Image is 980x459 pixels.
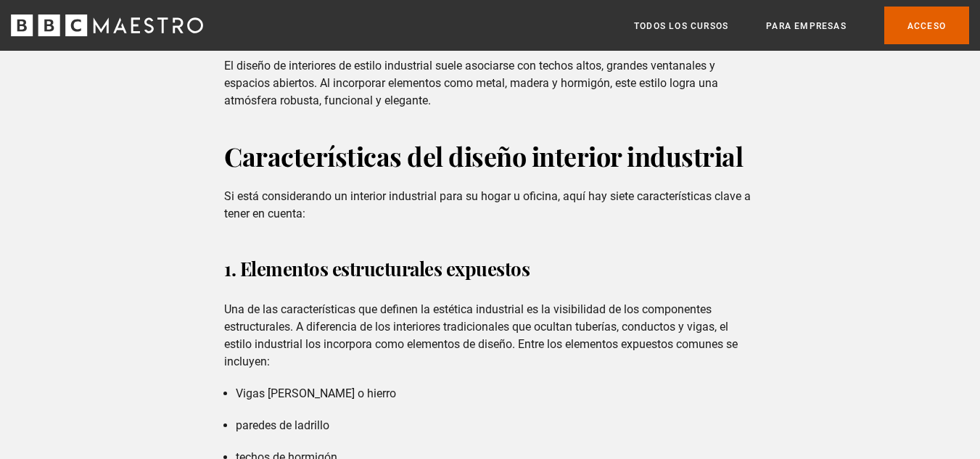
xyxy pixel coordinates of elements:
[766,19,847,33] a: Para empresas
[236,418,329,432] font: paredes de ladrillo
[884,7,969,44] a: Acceso
[634,21,728,31] font: Todos los cursos
[224,138,743,173] font: Características del diseño interior industrial
[224,256,530,281] font: 1. Elementos estructurales expuestos
[236,386,396,400] font: Vigas [PERSON_NAME] o hierro
[224,59,718,107] font: El diseño de interiores de estilo industrial suele asociarse con techos altos, grandes ventanales...
[634,19,728,33] a: Todos los cursos
[224,189,751,220] font: Si está considerando un interior industrial para su hogar u oficina, aquí hay siete característic...
[224,302,738,368] font: Una de las características que definen la estética industrial es la visibilidad de los componente...
[11,15,203,36] svg: Maestro de la BBC
[766,21,847,31] font: Para empresas
[907,21,946,31] font: Acceso
[634,7,969,44] nav: Primario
